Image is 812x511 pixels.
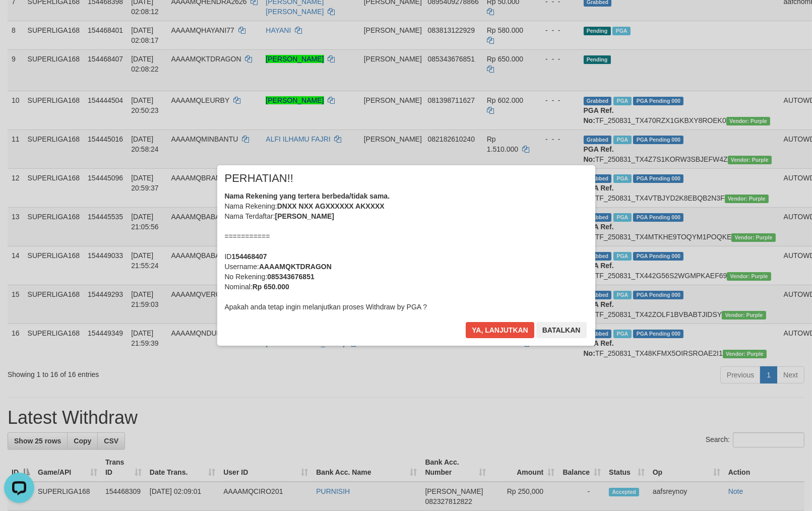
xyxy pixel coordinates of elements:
b: Nama Rekening yang tertera berbeda/tidak sama. [225,192,390,200]
b: [PERSON_NAME] [275,212,334,220]
b: 085343676851 [267,273,314,281]
b: Rp 650.000 [253,283,289,291]
div: Nama Rekening: Nama Terdaftar: =========== ID Username: No Rekening: Nominal: Apakah anda tetap i... [225,191,588,312]
button: Batalkan [536,322,587,338]
b: 154468407 [232,252,267,261]
b: DNXX NXX AGXXXXXX AKXXXX [277,202,385,210]
span: PERHATIAN!! [225,173,294,183]
button: Ya, lanjutkan [466,322,534,338]
b: AAAAMQKTDRAGON [259,263,332,271]
button: Open LiveChat chat widget [4,4,34,34]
